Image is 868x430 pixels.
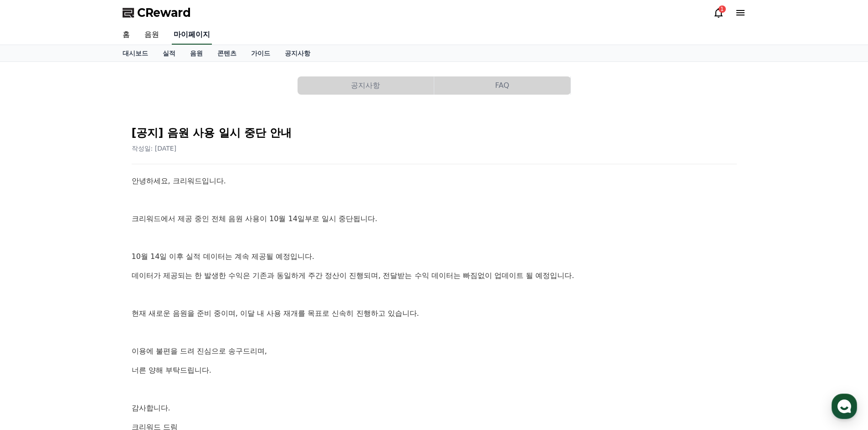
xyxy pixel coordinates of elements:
[132,145,177,152] span: 작성일: [DATE]
[132,175,737,187] p: 안녕하세요, 크리워드입니다.
[132,402,737,414] p: 감사합니다.
[123,5,191,20] a: CReward
[132,213,737,225] p: 크리워드에서 제공 중인 전체 음원 사용이 10월 14일부로 일시 중단됩니다.
[434,76,571,95] a: FAQ
[29,302,34,309] span: 홈
[155,45,183,61] a: 실적
[83,303,94,310] span: 대화
[132,308,737,319] p: 현재 새로운 음원을 준비 중이며, 이달 내 사용 재개를 목표로 신속히 진행하고 있습니다.
[132,251,737,263] p: 10월 14일 이후 실적 데이터는 계속 제공될 예정입니다.
[244,45,277,61] a: 가이드
[132,270,737,282] p: 데이터가 제공되는 한 발생한 수익은 기존과 동일하게 주간 정산이 진행되며, 전달받는 수익 데이터는 빠짐없이 업데이트 될 예정입니다.
[210,45,244,61] a: 콘텐츠
[298,76,434,95] a: 공지사항
[132,345,737,357] p: 이용에 불편을 드려 진심으로 송구드리며,
[713,7,724,18] a: 1
[434,76,570,95] button: FAQ
[132,126,737,140] h2: [공지] 음원 사용 일시 중단 안내
[172,25,212,45] a: 마이페이지
[277,45,318,61] a: 공지사항
[137,25,166,45] a: 음원
[60,288,118,311] a: 대화
[115,45,155,61] a: 대시보드
[132,364,737,376] p: 너른 양해 부탁드립니다.
[183,45,210,61] a: 음원
[298,76,434,95] button: 공지사항
[141,302,152,309] span: 설정
[137,5,191,20] span: CReward
[115,25,137,45] a: 홈
[3,288,60,311] a: 홈
[719,5,726,13] div: 1
[118,288,175,311] a: 설정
